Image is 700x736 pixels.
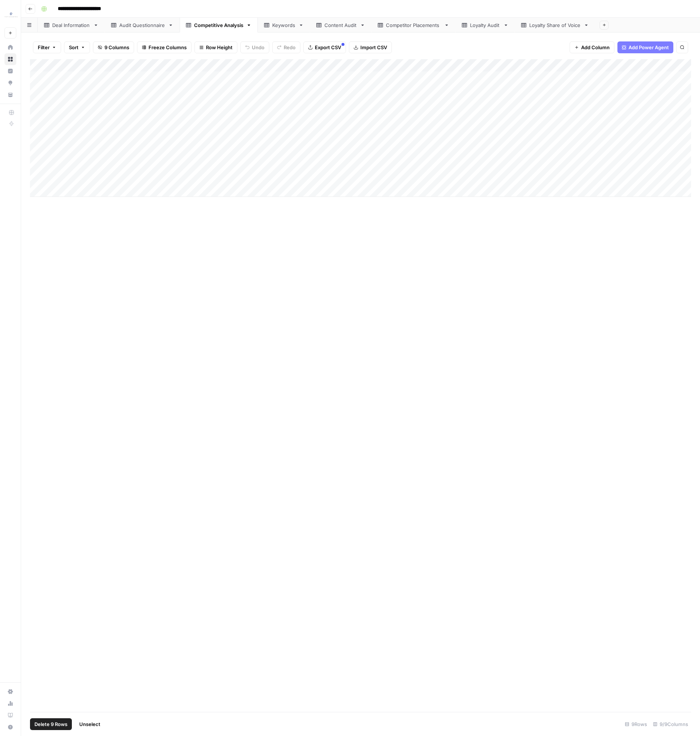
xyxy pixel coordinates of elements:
div: Audit Questionnaire [119,21,165,29]
span: 9 Columns [104,44,129,51]
a: Keywords [258,18,310,33]
div: 9/9 Columns [650,718,691,730]
button: Unselect [75,718,105,730]
a: Loyalty Audit [456,18,515,33]
button: Export CSV [303,41,346,53]
a: Competitor Placements [371,18,456,33]
a: Opportunities [4,77,16,89]
a: Insights [4,65,16,77]
div: Loyalty Audit [470,21,500,29]
span: Redo [284,44,296,51]
button: Workspace: PartnerCentric Sales Tools [4,6,16,24]
span: Export CSV [315,44,341,51]
div: Content Audit [324,21,357,29]
button: Import CSV [349,41,392,53]
a: Home [4,41,16,53]
img: PartnerCentric Sales Tools Logo [4,9,18,22]
span: Import CSV [360,44,387,51]
a: Deal Information [38,18,105,33]
a: Settings [4,686,16,698]
a: Usage [4,698,16,709]
span: Filter [38,44,50,51]
span: Add Power Agent [629,44,669,51]
button: Delete 9 Rows [30,718,72,730]
span: Delete 9 Rows [34,720,67,728]
button: Redo [272,41,300,53]
button: Freeze Columns [137,41,191,53]
span: Sort [69,44,79,51]
div: Competitive Analysis [194,21,243,29]
button: Sort [64,41,90,53]
div: Competitor Placements [386,21,441,29]
a: Your Data [4,89,16,101]
span: Undo [252,44,264,51]
button: Row Height [194,41,237,53]
button: Add Power Agent [617,41,673,53]
button: Filter [33,41,61,53]
button: Add Column [570,41,614,53]
a: Audit Questionnaire [105,18,180,33]
a: Browse [4,53,16,65]
div: Loyalty Share of Voice [529,21,581,29]
button: 9 Columns [93,41,134,53]
a: Learning Hub [4,709,16,721]
div: Deal Information [52,21,90,29]
a: Content Audit [310,18,371,33]
span: Row Height [206,44,233,51]
div: 9 Rows [622,718,650,730]
a: Loyalty Share of Voice [515,18,595,33]
a: Competitive Analysis [180,18,258,33]
span: Unselect [79,720,100,728]
span: Freeze Columns [149,44,187,51]
span: Add Column [581,44,610,51]
button: Undo [240,41,269,53]
button: Help + Support [4,721,16,733]
div: Keywords [272,21,296,29]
